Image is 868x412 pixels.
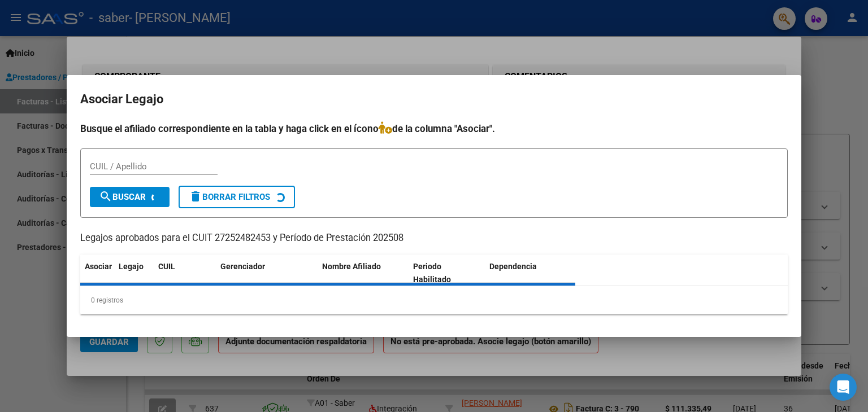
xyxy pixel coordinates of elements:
[85,262,112,271] span: Asociar
[154,255,216,292] datatable-header-cell: CUIL
[409,255,485,292] datatable-header-cell: Periodo Habilitado
[80,121,788,136] h4: Busque el afiliado correspondiente en la tabla y haga click en el ícono de la columna "Asociar".
[99,192,146,202] span: Buscar
[119,262,144,271] span: Legajo
[189,192,270,202] span: Borrar Filtros
[413,262,451,284] span: Periodo Habilitado
[489,262,537,271] span: Dependencia
[322,262,381,271] span: Nombre Afiliado
[830,374,857,401] div: Open Intercom Messenger
[179,186,295,208] button: Borrar Filtros
[80,255,114,292] datatable-header-cell: Asociar
[189,190,202,203] mat-icon: delete
[80,286,788,314] div: 0 registros
[80,231,788,246] p: Legajos aprobados para el CUIT 27252482453 y Período de Prestación 202508
[216,255,318,292] datatable-header-cell: Gerenciador
[99,190,112,203] mat-icon: search
[158,262,175,271] span: CUIL
[485,255,576,292] datatable-header-cell: Dependencia
[90,187,170,207] button: Buscar
[114,255,154,292] datatable-header-cell: Legajo
[220,262,265,271] span: Gerenciador
[318,255,409,292] datatable-header-cell: Nombre Afiliado
[80,89,788,110] h2: Asociar Legajo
